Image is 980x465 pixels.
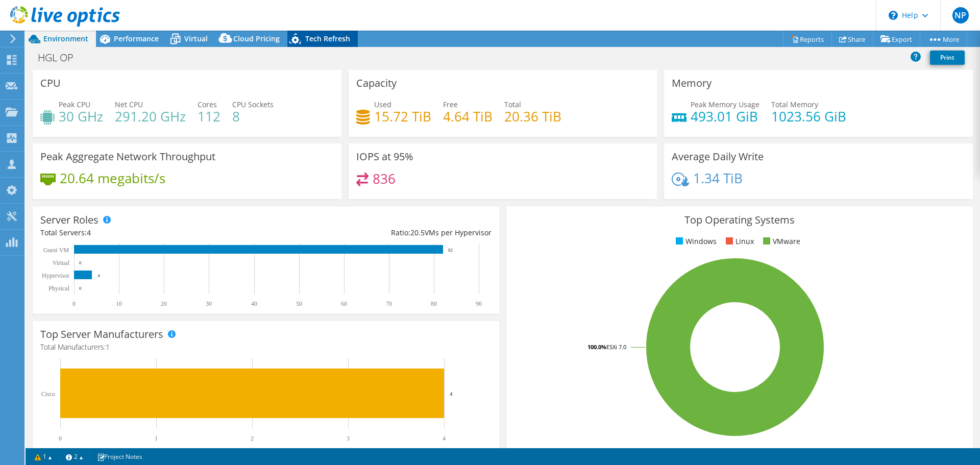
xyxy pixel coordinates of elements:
span: Net CPU [115,100,143,109]
text: 0 [79,286,82,291]
text: 4 [97,273,100,278]
a: Project Notes [90,450,150,463]
h4: 1.34 TiB [693,173,743,184]
h3: Peak Aggregate Network Throughput [40,151,215,162]
li: VMware [761,236,800,247]
text: 50 [296,300,302,307]
text: Cisco [41,390,55,398]
text: Virtual [53,259,70,266]
text: 80 [431,300,437,307]
text: 20 [161,300,167,307]
span: NP [952,7,969,23]
h4: 4.64 TiB [443,111,493,122]
text: 70 [386,300,392,307]
h3: CPU [40,78,61,89]
h4: 291.20 GHz [115,111,186,122]
text: 10 [116,300,122,307]
text: 30 [206,300,212,307]
span: Tech Refresh [305,34,350,43]
span: Peak Memory Usage [691,100,759,109]
h4: 836 [373,173,396,184]
text: Physical [48,285,69,292]
h4: 30 GHz [59,111,103,122]
div: Total Servers: [40,227,266,238]
h4: 20.36 TiB [504,111,561,122]
span: Peak CPU [59,100,90,109]
span: Performance [114,34,159,43]
a: Export [873,31,920,47]
text: 60 [341,300,347,307]
text: 0 [79,260,82,265]
text: 1 [155,435,158,442]
text: 0 [59,435,62,442]
h3: Server Roles [40,214,99,226]
span: Cloud Pricing [233,34,280,43]
text: Hypervisor [42,272,69,279]
text: Guest VM [43,247,69,254]
h4: 8 [232,111,274,122]
text: 40 [251,300,257,307]
text: 4 [443,435,446,442]
a: Print [930,51,965,65]
text: 4 [450,390,453,397]
h3: Capacity [356,78,397,89]
h3: Top Server Manufacturers [40,329,163,340]
li: Windows [673,236,717,247]
span: 1 [106,342,110,352]
span: Used [374,100,391,109]
h4: 112 [198,111,220,122]
span: Virtual [184,34,208,43]
span: Total [504,100,521,109]
span: 20.5 [410,228,425,237]
span: CPU Sockets [232,100,274,109]
span: 4 [87,228,91,237]
text: 2 [251,435,254,442]
span: Cores [198,100,217,109]
span: Total Memory [771,100,818,109]
h4: 1023.56 GiB [771,111,846,122]
li: Linux [723,236,754,247]
span: Free [443,100,458,109]
svg: \n [889,11,898,20]
span: Environment [43,34,88,43]
text: 90 [476,300,482,307]
a: Share [831,31,873,47]
h3: Memory [672,78,712,89]
h4: Total Manufacturers: [40,341,492,353]
tspan: ESXi 7.0 [606,343,626,351]
a: 2 [59,450,90,463]
text: 82 [448,248,453,253]
tspan: 100.0% [587,343,606,351]
h4: 493.01 GiB [691,111,759,122]
text: 3 [347,435,350,442]
h4: 15.72 TiB [374,111,431,122]
a: 1 [28,450,59,463]
h4: 20.64 megabits/s [60,173,165,184]
h1: HGL OP [33,52,89,63]
h3: Average Daily Write [672,151,764,162]
h3: IOPS at 95% [356,151,413,162]
text: 0 [72,300,76,307]
a: Reports [783,31,832,47]
h3: Top Operating Systems [514,214,965,226]
div: Ratio: VMs per Hypervisor [266,227,492,238]
a: More [920,31,967,47]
